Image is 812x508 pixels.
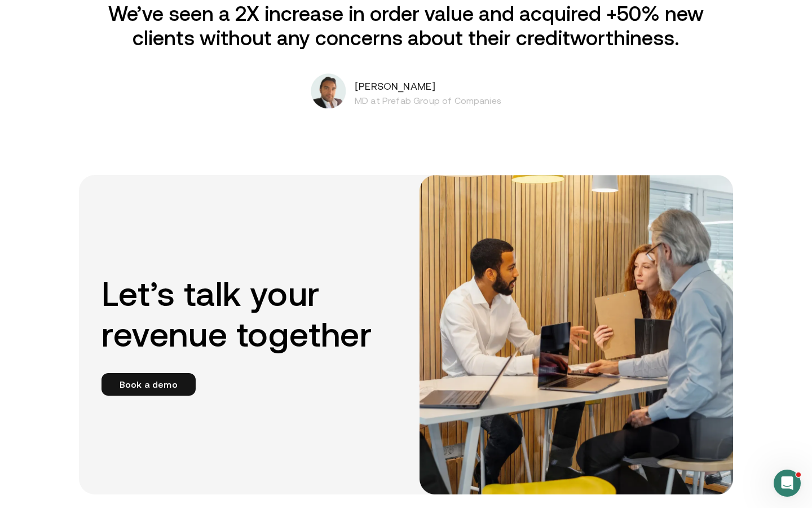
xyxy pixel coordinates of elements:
[774,470,801,497] iframe: Intercom live chat
[101,373,196,396] a: Book a demo
[101,274,406,355] h2: Let’s talk your revenue together
[80,2,732,51] p: We’ve seen a 2X increase in order value and acquired +50% new clients without any concerns about ...
[355,79,501,94] h3: [PERSON_NAME]
[355,94,501,107] p: MD at Prefab Group of Companies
